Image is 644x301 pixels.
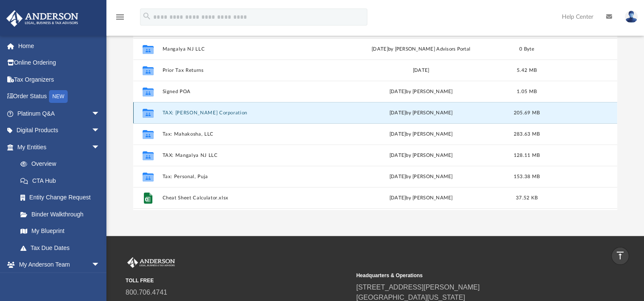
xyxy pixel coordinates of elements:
[514,153,540,158] span: 128.11 MB
[12,172,113,189] a: CTA Hub
[163,68,332,73] button: Prior Tax Returns
[356,294,465,301] a: [GEOGRAPHIC_DATA][US_STATE]
[163,110,332,116] button: TAX: [PERSON_NAME] Corporation
[336,194,506,202] div: [DATE] by [PERSON_NAME]
[6,71,113,88] a: Tax Organizers
[92,105,109,122] span: arrow_drop_down
[6,54,113,71] a: Online Ordering
[12,189,113,206] a: Entity Change Request
[163,89,332,94] button: Signed POA
[6,139,113,156] a: My Entitiesarrow_drop_down
[356,272,581,279] small: Headquarters & Operations
[6,88,113,105] a: Order StatusNEW
[163,174,332,179] button: Tax: Personal, Puja
[336,109,506,117] div: [DATE] by [PERSON_NAME]
[4,10,81,27] img: Anderson Advisors Platinum Portal
[336,173,506,181] div: [DATE] by [PERSON_NAME]
[516,196,538,200] span: 37.52 KB
[514,174,540,179] span: 153.38 MB
[12,239,113,256] a: Tax Due Dates
[6,256,109,273] a: My Anderson Teamarrow_drop_down
[12,223,109,240] a: My Blueprint
[336,88,506,96] div: [DATE] by [PERSON_NAME]
[163,131,332,137] button: Tax: Mahakosha, LLC
[514,111,540,115] span: 205.69 MB
[126,289,167,296] a: 800.706.4741
[126,257,177,268] img: Anderson Advisors Platinum Portal
[336,67,506,74] div: [DATE]
[6,37,113,54] a: Home
[12,206,113,223] a: Binder Walkthrough
[92,256,109,274] span: arrow_drop_down
[163,153,332,158] button: TAX: Mangalya NJ LLC
[517,68,537,73] span: 5.42 MB
[615,250,625,261] i: vertical_align_top
[625,11,638,23] img: User Pic
[115,12,125,22] i: menu
[519,47,534,51] span: 0 Byte
[142,11,152,21] i: search
[514,132,540,136] span: 283.63 MB
[92,139,109,156] span: arrow_drop_down
[115,16,125,22] a: menu
[126,277,350,284] small: TOLL FREE
[336,131,506,138] div: [DATE] by [PERSON_NAME]
[336,45,506,53] div: [DATE] by [PERSON_NAME] Advisors Portal
[163,46,332,52] button: Mangalya NJ LLC
[133,34,617,210] div: grid
[517,89,537,94] span: 1.05 MB
[6,122,113,139] a: Digital Productsarrow_drop_down
[12,156,113,173] a: Overview
[611,247,629,265] a: vertical_align_top
[356,284,480,291] a: [STREET_ADDRESS][PERSON_NAME]
[336,152,506,159] div: [DATE] by [PERSON_NAME]
[6,105,113,122] a: Platinum Q&Aarrow_drop_down
[49,90,68,103] div: NEW
[92,122,109,139] span: arrow_drop_down
[163,195,332,201] button: Cheat Sheet Calculator.xlsx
